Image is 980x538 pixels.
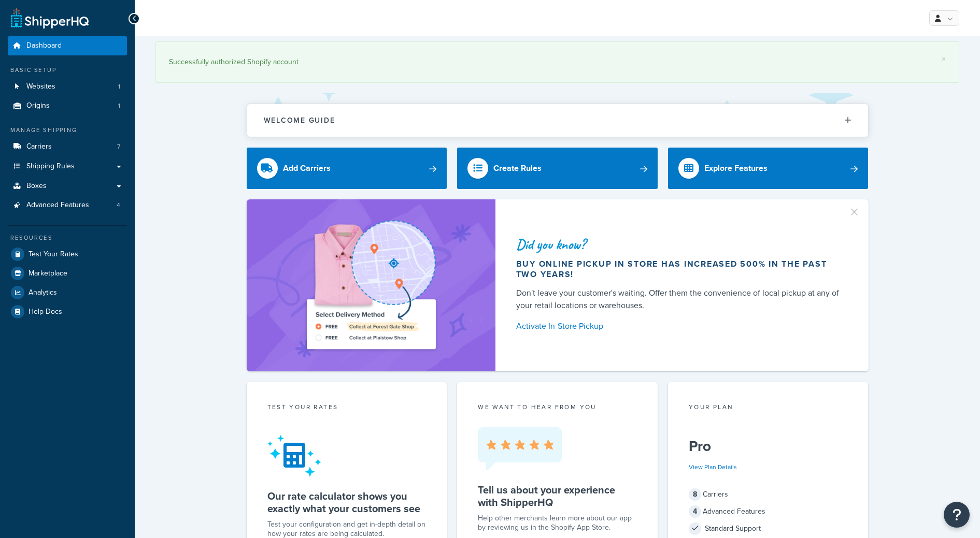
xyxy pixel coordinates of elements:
div: Carriers [689,487,848,502]
span: 4 [117,201,120,210]
div: Advanced Features [689,504,848,519]
li: Advanced Features [8,196,127,215]
a: Activate In-Store Pickup [516,319,844,333]
span: Origins [26,101,50,110]
span: 8 [689,488,701,501]
li: Carriers [8,137,127,156]
span: Boxes [26,182,47,191]
span: Marketplace [29,269,67,278]
img: ad-shirt-map-b0359fc47e01cab431d101c4b569394f6a03f54285957d908178d52f29eb9668.png [277,215,465,356]
a: × [942,55,946,63]
span: Shipping Rules [26,162,75,171]
a: Help Docs [8,302,127,321]
span: Help Docs [29,308,62,316]
div: Create Rules [493,161,542,176]
a: Carriers7 [8,137,127,156]
a: Test Your Rates [8,245,127,264]
a: Shipping Rules [8,157,127,176]
span: 1 [118,82,120,91]
span: 7 [117,142,120,151]
span: Advanced Features [26,201,89,210]
p: Help other merchants learn more about our app by reviewing us in the Shopify App Store. [478,514,637,532]
a: Boxes [8,177,127,196]
a: Marketplace [8,264,127,283]
div: Resources [8,234,127,242]
a: Create Rules [457,148,658,189]
div: Test your rates [267,402,427,414]
a: Origins1 [8,96,127,115]
span: Websites [26,82,55,91]
span: 1 [118,101,120,110]
div: Buy online pickup in store has increased 500% in the past two years! [516,259,844,280]
h5: Pro [689,438,848,455]
h2: Welcome Guide [264,117,335,124]
div: Your Plan [689,402,848,414]
li: Origins [8,96,127,115]
div: Don't leave your customer's waiting. Offer them the convenience of local pickup at any of your re... [516,287,844,312]
h5: Tell us about your experience with ShipperHQ [478,484,637,508]
span: Carriers [26,142,52,151]
div: Basic Setup [8,66,127,75]
button: Welcome Guide [247,104,868,137]
a: Websites1 [8,77,127,96]
a: Explore Features [668,148,869,189]
div: Did you know? [516,237,844,252]
span: 4 [689,505,701,518]
div: Add Carriers [283,161,331,176]
span: Analytics [29,288,57,297]
a: View Plan Details [689,462,737,472]
a: Analytics [8,283,127,302]
li: Websites [8,77,127,96]
div: Manage Shipping [8,126,127,135]
a: Dashboard [8,36,127,55]
div: Explore Features [704,161,768,176]
button: Open Resource Center [944,502,970,528]
a: Advanced Features4 [8,196,127,215]
a: Add Carriers [247,148,447,189]
span: Test Your Rates [29,250,78,259]
div: Successfully authorized Shopify account [169,55,946,69]
h5: Our rate calculator shows you exactly what your customers see [267,490,427,515]
div: Standard Support [689,521,848,536]
span: Dashboard [26,41,62,50]
p: we want to hear from you [478,402,637,412]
